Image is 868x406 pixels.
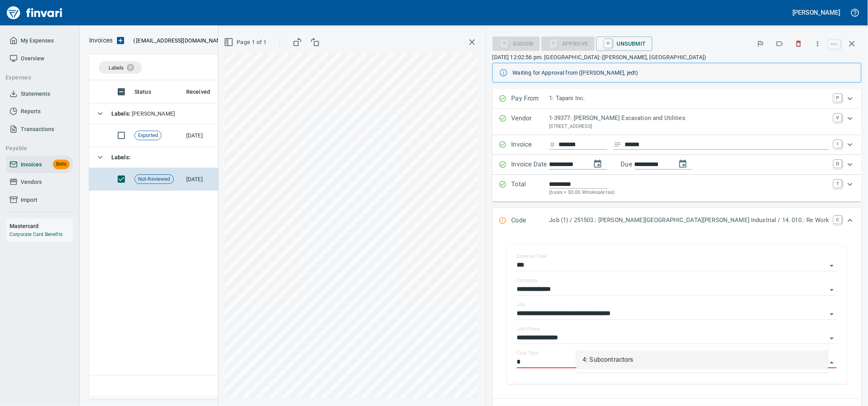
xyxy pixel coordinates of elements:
span: Overview [21,54,44,64]
div: Expand [492,208,862,234]
span: Status [134,87,151,97]
a: D [834,160,842,168]
img: Finvari [5,3,64,22]
span: Invoices [21,160,42,170]
p: Invoice [512,140,549,150]
div: Labels [99,61,142,74]
p: Pay From [512,94,549,104]
span: Not-Reviewed [135,176,173,183]
button: Expenses [2,70,69,85]
p: Due [621,160,659,169]
p: Invoices [89,36,113,45]
label: Job Phase [517,327,540,332]
button: More [809,35,827,52]
button: Close [827,357,838,368]
div: Expand [492,155,862,175]
button: Open [827,309,838,320]
li: 4: Subcontractors [576,350,828,369]
span: Payable [6,143,66,153]
strong: Labels : [111,110,132,117]
span: Statements [21,89,50,99]
button: Open [827,260,838,271]
button: Open [827,333,838,344]
label: Job [517,303,525,307]
a: Import [6,191,73,209]
a: T [834,180,842,188]
div: Expand [492,135,862,155]
span: Transactions [21,124,54,134]
button: Upload an Invoice [113,36,128,45]
a: My Expenses [6,32,73,50]
a: U [605,39,612,48]
button: Open [827,284,838,296]
span: Received [186,87,220,97]
a: Vendors [6,173,73,191]
svg: Invoice number [549,140,556,149]
p: (basis + $0.00 Wholesale tax) [549,189,829,197]
div: Cost Type required [541,40,595,46]
button: Discard [790,35,808,52]
label: Company [517,278,538,283]
p: [STREET_ADDRESS] [549,123,829,131]
span: Status [134,87,162,97]
p: 1: Tapani Inc. [549,94,829,103]
td: [DATE] [183,168,227,191]
button: Payable [2,141,69,156]
button: UUnsubmit [596,37,652,51]
svg: Invoice description [614,141,622,149]
div: Expand [492,175,862,201]
span: My Expenses [21,36,54,46]
a: C [834,216,842,224]
button: Labels [771,35,788,52]
span: Page 1 of 1 [226,37,267,47]
span: Unsubmit [603,37,646,50]
span: Expenses [6,73,66,83]
span: Beta [53,160,70,169]
span: Exported [135,132,161,139]
h5: [PERSON_NAME] [793,8,841,17]
p: ( ) [128,37,229,44]
span: [PERSON_NAME] [111,110,175,117]
a: Statements [6,85,73,103]
nav: breadcrumb [89,36,113,45]
span: Reports [21,106,41,116]
label: Expense Type [517,254,547,259]
p: Code [512,216,549,226]
label: Cost Type [517,351,539,356]
span: Received [186,87,210,97]
span: Close invoice [827,34,862,53]
button: Page 1 of 1 [222,35,270,50]
div: Waiting for Approval from ([PERSON_NAME], jedt) [513,66,855,80]
div: Expand [492,109,862,135]
a: Overview [6,50,73,68]
button: change date [588,155,607,174]
p: [DATE] 12:02:56 pm. [GEOGRAPHIC_DATA]: ([PERSON_NAME], [GEOGRAPHIC_DATA]) [492,53,862,61]
span: [EMAIL_ADDRESS][DOMAIN_NAME] [135,37,227,44]
button: [PERSON_NAME] [791,6,843,19]
p: 1-39377: [PERSON_NAME] Excavation and Utilities [549,114,829,123]
a: InvoicesBeta [6,156,73,174]
div: Expand [492,89,862,109]
div: Assign [492,40,540,46]
a: Reports [6,102,73,120]
a: Transactions [6,120,73,138]
h6: Mastercard [10,222,73,230]
span: Labels [109,65,124,71]
a: esc [829,40,841,48]
span: Import [21,195,37,205]
p: Invoice Date [512,160,549,170]
td: [DATE] [183,124,227,147]
button: Flag [752,35,769,52]
a: Corporate Card Benefits [10,232,62,237]
span: Vendors [21,177,42,187]
p: Total [512,180,549,197]
a: P [834,94,842,102]
a: I [834,140,842,148]
button: change due date [673,155,693,174]
a: V [834,114,842,122]
p: Job (1) / 251503.: [PERSON_NAME][GEOGRAPHIC_DATA][PERSON_NAME] Industrial / 14. 010.: Re Work [549,216,829,225]
p: Vendor [512,114,549,130]
strong: Labels : [111,154,130,160]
